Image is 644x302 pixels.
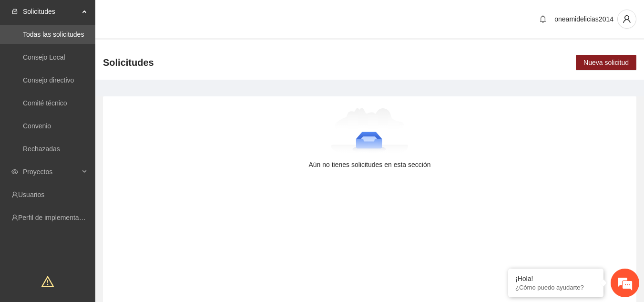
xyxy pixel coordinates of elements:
[618,15,636,23] span: user
[23,2,79,21] span: Solicitudes
[18,191,44,198] a: Usuarios
[536,15,550,23] span: bell
[583,57,629,68] span: Nueva solicitud
[23,76,74,84] a: Consejo directivo
[515,275,596,282] div: ¡Hola!
[23,31,84,38] a: Todas las solicitudes
[23,145,60,153] a: Rechazadas
[617,10,636,29] button: user
[118,159,621,170] div: Aún no tienes solicitudes en esta sección
[23,162,79,181] span: Proyectos
[23,53,65,61] a: Consejo Local
[103,55,154,70] span: Solicitudes
[18,214,92,221] a: Perfil de implementadora
[11,8,18,15] span: inbox
[535,11,551,27] button: bell
[331,108,409,156] img: Aún no tienes solicitudes en esta sección
[515,284,596,291] p: ¿Cómo puedo ayudarte?
[41,275,54,288] span: warning
[23,99,67,107] a: Comité técnico
[11,168,18,175] span: eye
[554,15,613,23] span: oneamidelicias2014
[23,122,51,130] a: Convenio
[576,55,636,70] button: Nueva solicitud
